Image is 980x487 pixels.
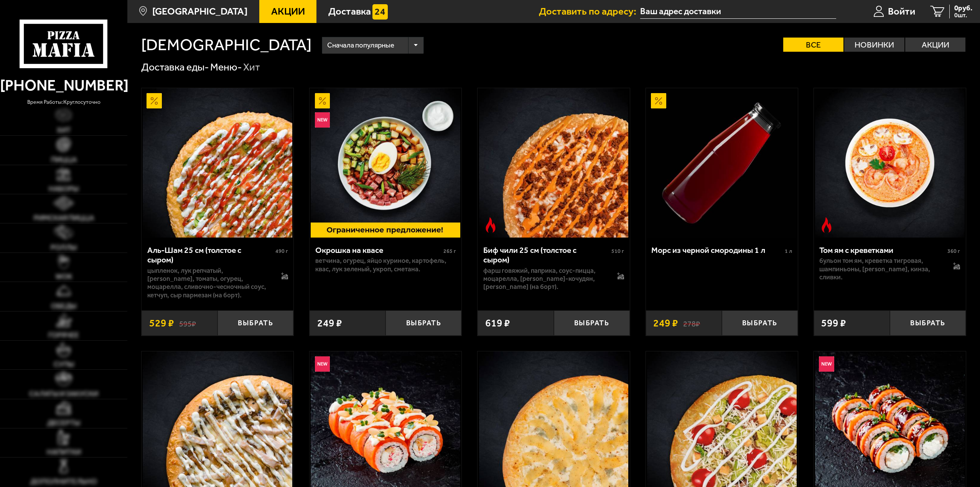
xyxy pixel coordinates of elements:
[217,310,293,335] button: Выбрать
[819,257,943,281] p: бульон том ям, креветка тигровая, шампиньоны, [PERSON_NAME], кинза, сливки.
[275,248,288,254] span: 490 г
[152,7,247,16] span: [GEOGRAPHIC_DATA]
[141,37,311,53] h1: [DEMOGRAPHIC_DATA]
[814,88,966,238] a: Острое блюдоТом ям с креветками
[310,88,461,238] a: АкционныйНовинкаОкрошка на квасе
[479,88,629,238] img: Биф чили 25 см (толстое с сыром)
[30,478,97,485] span: Дополнительно
[483,267,607,291] p: фарш говяжий, паприка, соус-пицца, моцарелла, [PERSON_NAME]-кочудян, [PERSON_NAME] (на борт).
[722,310,798,335] button: Выбрать
[785,248,792,254] span: 1 л
[647,88,797,238] img: Морс из черной смородины 1 л
[385,310,461,335] button: Выбрать
[327,36,394,55] span: Сначала популярные
[954,12,972,18] span: 0 шт.
[821,318,846,328] span: 599 ₽
[947,248,960,254] span: 360 г
[328,7,371,16] span: Доставка
[29,390,98,397] span: Салаты и закуски
[49,185,79,192] span: Наборы
[51,156,77,163] span: Пицца
[651,245,783,255] div: Морс из черной смородины 1 л
[47,419,80,426] span: Десерты
[48,331,79,339] span: Горячее
[147,245,273,265] div: Аль-Шам 25 см (толстое с сыром)
[905,38,965,52] label: Акции
[315,245,441,255] div: Окрошка на квасе
[142,88,293,238] a: АкционныйАль-Шам 25 см (толстое с сыром)
[783,38,843,52] label: Все
[483,217,498,233] img: Острое блюдо
[819,217,834,233] img: Острое блюдо
[47,448,81,456] span: Напитки
[554,310,630,335] button: Выбрать
[271,7,305,16] span: Акции
[819,245,945,255] div: Том ям с креветками
[653,318,678,328] span: 249 ₽
[315,112,330,128] img: Новинка
[611,248,624,254] span: 510 г
[179,318,196,328] s: 595 ₽
[888,7,915,16] span: Войти
[315,356,330,372] img: Новинка
[315,257,456,273] p: ветчина, огурец, яйцо куриное, картофель, квас, лук зеленый, укроп, сметана.
[651,93,666,108] img: Акционный
[640,5,836,19] input: Ваш адрес доставки
[372,4,388,20] img: 15daf4d41897b9f0e9f617042186c801.svg
[819,356,834,372] img: Новинка
[147,93,162,108] img: Акционный
[815,88,965,238] img: Том ям с креветками
[443,248,456,254] span: 265 г
[844,38,904,52] label: Новинки
[149,318,174,328] span: 529 ₽
[483,245,609,265] div: Биф чили 25 см (толстое с сыром)
[210,61,242,73] a: Меню-
[147,267,271,299] p: цыпленок, лук репчатый, [PERSON_NAME], томаты, огурец, моцарелла, сливочно-чесночный соус, кетчуп...
[311,88,460,238] img: Окрошка на квасе
[539,7,640,16] span: Доставить по адресу:
[485,318,510,328] span: 619 ₽
[954,5,972,12] span: 0 руб.
[51,302,76,310] span: Обеды
[56,273,72,280] span: WOK
[478,88,629,238] a: Острое блюдоБиф чили 25 см (толстое с сыром)
[51,244,77,251] span: Роллы
[890,310,966,335] button: Выбрать
[243,61,260,74] div: Хит
[317,318,342,328] span: 249 ₽
[646,88,798,238] a: АкционныйМорс из черной смородины 1 л
[141,61,209,73] a: Доставка еды-
[57,126,71,134] span: Хит
[315,93,330,108] img: Акционный
[143,88,292,238] img: Аль-Шам 25 см (толстое с сыром)
[34,214,94,221] span: Римская пицца
[683,318,700,328] s: 278 ₽
[54,361,74,368] span: Супы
